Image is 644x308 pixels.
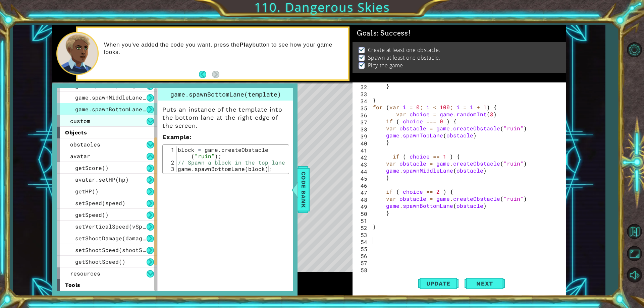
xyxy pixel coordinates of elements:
[354,161,369,168] div: 43
[354,189,369,196] div: 47
[104,41,343,56] p: When you've added the code you want, press the button to see how your game looks.
[162,133,192,140] strong: :
[354,133,369,140] div: 39
[354,140,369,147] div: 40
[354,119,369,126] div: 37
[354,105,369,112] div: 35
[164,146,176,159] div: 1
[354,126,369,133] div: 38
[354,217,369,224] div: 51
[65,282,80,288] span: tools
[354,266,369,273] div: 58
[368,54,440,61] p: Spawn at least one obstacle.
[199,71,212,78] button: Back
[354,238,369,245] div: 54
[354,203,369,210] div: 49
[354,245,369,252] div: 55
[354,231,369,238] div: 53
[625,40,644,60] button: Level Options
[57,279,157,291] div: tools
[75,235,149,242] span: setShootDamage(damage)
[377,29,411,37] span: : Success!
[359,62,365,67] img: Check mark for checkbox
[75,106,176,113] span: game.spawnBottomLane(template)
[354,196,369,203] div: 48
[354,112,369,119] div: 36
[65,129,87,136] span: objects
[354,98,369,105] div: 34
[162,133,190,140] span: Example
[354,168,369,175] div: 44
[420,280,458,287] span: Update
[70,141,100,148] span: obstacles
[354,147,369,154] div: 41
[75,223,156,230] span: setVerticalSpeed(vSpeed)
[240,42,253,48] strong: Play
[354,259,369,266] div: 57
[164,166,176,172] div: 3
[354,90,369,98] div: 33
[75,164,109,171] span: getScore()
[625,222,644,241] button: Back to Map
[164,159,176,166] div: 2
[354,224,369,231] div: 52
[625,244,644,263] button: Maximize Browser
[357,29,411,38] span: Goals
[170,90,281,98] span: game.spawnBottomLane(template)
[359,54,365,59] img: Check mark for checkbox
[354,154,369,161] div: 42
[354,175,369,182] div: 45
[75,176,129,183] span: avatar.setHP(hp)
[418,273,459,295] button: Update
[75,258,125,265] span: getShootSpeed()
[368,62,403,69] p: Play the game
[625,265,644,285] button: Mute
[75,211,109,218] span: getSpeed()
[75,246,159,253] span: setShootSpeed(shootSpeed)
[70,270,100,277] span: resources
[354,182,369,189] div: 46
[354,252,369,259] div: 56
[298,169,309,210] span: Code Bank
[70,152,90,160] span: avatar
[470,281,499,288] span: Next
[70,117,90,124] span: custom
[354,210,369,217] div: 50
[359,46,365,52] img: Check mark for checkbox
[368,46,440,54] p: Create at least one obstacle.
[625,221,644,243] a: Back to Map
[465,274,505,295] button: Next
[75,199,125,206] span: setSpeed(speed)
[212,71,219,78] button: Next
[162,106,289,130] p: Puts an instance of the template into the bottom lane at the right edge of the screen.
[158,88,294,101] div: game.spawnBottomLane(template)
[354,83,369,90] div: 32
[75,94,176,101] span: game.spawnMiddleLane(template)
[57,127,157,138] div: objects
[75,188,99,195] span: getHP()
